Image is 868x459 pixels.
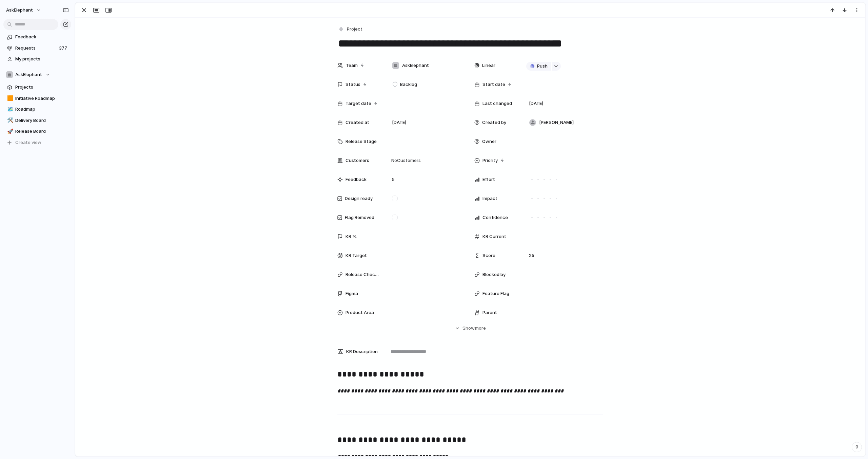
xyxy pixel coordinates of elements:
[3,137,71,148] button: Create view
[539,119,574,126] span: [PERSON_NAME]
[482,195,497,202] span: Impact
[346,271,381,278] span: Release Checklist
[3,82,71,92] a: Projects
[475,325,486,332] span: more
[482,233,506,240] span: KR Current
[15,34,69,40] span: Feedback
[15,106,69,113] span: Roadmap
[3,115,71,126] a: 🛠️Delivery Board
[3,32,71,42] a: Feedback
[15,45,57,52] span: Requests
[3,54,71,64] a: My projects
[3,70,71,80] button: AskElephant
[346,157,369,164] span: Customers
[482,119,506,126] span: Created by
[346,119,369,126] span: Created at
[482,214,508,221] span: Confidence
[3,104,71,114] a: 🗺️Roadmap
[337,322,603,334] button: Showmore
[482,290,509,297] span: Feature Flag
[526,249,537,259] span: 25
[346,309,374,316] span: Product Area
[346,233,357,240] span: KR %
[6,117,13,124] button: 🛠️
[482,309,497,316] span: Parent
[482,138,496,145] span: Owner
[15,128,69,135] span: Release Board
[482,252,495,259] span: Score
[15,139,41,146] span: Create view
[482,62,495,69] span: Linear
[3,126,71,136] a: 🚀Release Board
[347,26,362,33] span: Project
[462,325,475,332] span: Show
[15,71,42,78] span: AskElephant
[392,119,406,126] span: [DATE]
[346,138,377,145] span: Release Stage
[346,348,378,355] span: KR Description
[7,94,12,102] div: 🟧
[529,100,543,107] span: [DATE]
[346,81,360,88] span: Status
[482,176,495,183] span: Effort
[345,195,373,202] span: Design ready
[6,128,13,135] button: 🚀
[346,252,367,259] span: KR Target
[3,5,45,16] button: AskElephant
[3,43,71,53] a: Requests377
[482,100,512,107] span: Last changed
[7,106,12,113] div: 🗺️
[6,95,13,102] button: 🟧
[389,157,421,164] span: No Customers
[345,214,374,221] span: Flag Removed
[15,84,69,91] span: Projects
[15,95,69,102] span: Initiative Roadmap
[482,157,498,164] span: Priority
[59,45,68,52] span: 377
[400,81,417,88] span: Backlog
[346,100,371,107] span: Target date
[7,116,12,124] div: 🛠️
[389,176,397,183] span: 5
[6,7,33,14] span: AskElephant
[15,117,69,124] span: Delivery Board
[402,62,429,69] span: AskElephant
[482,81,505,88] span: Start date
[7,128,12,135] div: 🚀
[537,63,548,70] span: Push
[6,106,13,113] button: 🗺️
[346,62,358,69] span: Team
[482,271,506,278] span: Blocked by
[346,176,367,183] span: Feedback
[3,93,71,104] a: 🟧Initiative Roadmap
[15,56,69,62] span: My projects
[346,290,358,297] span: Figma
[337,24,364,34] button: Project
[526,62,551,71] button: Push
